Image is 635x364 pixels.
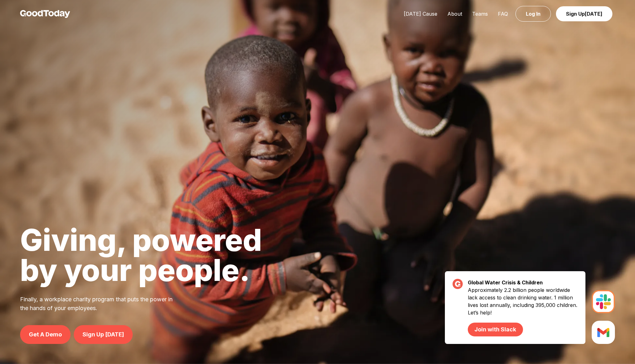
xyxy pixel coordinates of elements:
[20,295,181,313] p: Finally, a workplace charity program that puts the power in the hands of your employees.
[20,10,70,18] img: GoodToday
[592,321,615,344] img: Slack
[468,279,543,286] strong: Global Water Crisis & Children
[467,11,493,17] a: Teams
[442,11,467,17] a: About
[399,11,442,17] a: [DATE] Cause
[515,6,551,22] a: Log In
[20,225,262,285] h1: Giving, powered by your people.
[493,11,513,17] a: FAQ
[585,11,602,17] span: [DATE]
[468,286,578,336] p: Approximately 2.2 billion people worldwide lack access to clean drinking water. 1 million lives l...
[592,290,615,313] img: Slack
[556,6,612,21] a: Sign Up[DATE]
[468,323,523,336] a: Join with Slack
[20,325,71,344] a: Get A Demo
[74,325,133,344] a: Sign Up [DATE]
